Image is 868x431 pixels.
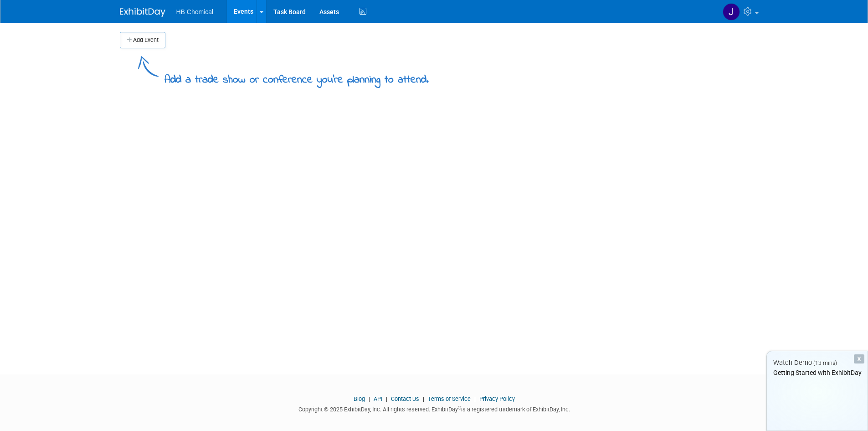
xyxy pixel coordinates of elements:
span: (13 mins) [813,360,837,366]
span: | [472,395,478,402]
a: Blog [354,395,365,402]
sup: ® [458,405,461,410]
a: Terms of Service [428,395,471,402]
span: HB Chemical [176,8,214,16]
a: Privacy Policy [479,395,515,402]
span: | [384,395,390,402]
img: ExhibitDay [120,8,165,17]
button: Add Event [120,32,165,48]
a: API [374,395,382,402]
div: Watch Demo [767,358,868,368]
span: | [366,395,372,402]
img: Jeff Gips [723,3,740,21]
div: Add a trade show or conference you're planning to attend. [164,66,429,88]
div: Dismiss [854,354,864,363]
div: Getting Started with ExhibitDay [767,368,868,377]
span: | [421,395,426,402]
a: Contact Us [391,395,419,402]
